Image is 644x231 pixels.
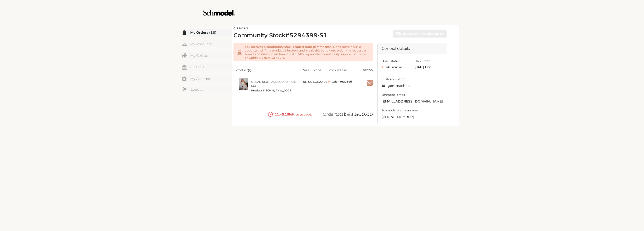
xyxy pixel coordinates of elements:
span: Order pending [382,65,403,69]
span: Order date [415,59,430,63]
span: Schmodel email [382,92,443,97]
img: my-account.svg [182,77,187,81]
span: £3,500.00 [346,111,373,117]
h2: Community Stock # 5294399-S1 [233,32,327,39]
img: shop-orange.svg [237,51,242,55]
a: Financial [182,64,232,71]
span: General details [382,46,410,51]
span: [DATE] 12:25 [415,65,443,69]
div: Order total: [233,111,373,117]
span: [PHONE_NUMBER] [382,114,443,120]
div: UNIQUE [303,78,314,86]
a: Orders [233,26,249,31]
a: My Products [182,40,232,47]
span: Action required [331,80,359,83]
span: Customer name [382,77,443,82]
span: $ 3500.00 [313,80,327,83]
a: Urban Neutrals Coordinate Set [251,80,299,88]
img: left-arrow.svg [233,27,235,30]
span: gemmachan [382,83,443,89]
span: 11:45:15 left to accept. [275,112,313,116]
img: my-order.svg [182,30,187,35]
div: Menu [182,29,232,93]
th: Stock status [326,65,354,75]
th: Price [311,65,326,75]
span: Action [363,68,373,72]
span: Schmodel phone number [382,108,443,113]
img: check-white.svg [367,81,373,85]
span: You received a community stock request from gemmachan . [245,45,332,49]
a: Logout [182,87,232,93]
th: Size [301,65,311,75]
span: Accept [352,90,373,98]
img: my-financial.svg [182,65,187,70]
a: My Collabs [182,52,232,59]
span: Reject [352,98,373,106]
img: my-friends.svg [182,53,187,58]
img: time.svg [268,112,273,117]
img: my-hanger.svg [182,42,187,47]
span: orders+gemmachan@schmodel.shop [382,99,443,104]
a: My Orders (10) [182,29,232,36]
span: Action required [328,80,359,83]
a: My Account [182,75,232,82]
th: Product(s) [233,65,301,75]
span: Order status [382,59,400,63]
img: shop-black.svg [382,84,385,87]
div: Don’t miss this sale opportunity! If the product is in stock and in saleable condition, action th... [242,45,369,59]
span: Product #: SCHM_RHW_0008 [251,89,299,92]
